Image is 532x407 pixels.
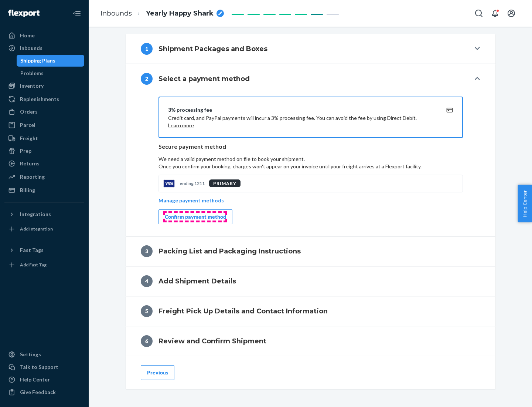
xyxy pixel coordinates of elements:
a: Help Center [4,374,84,386]
div: Add Fast Tag [20,262,47,268]
div: Returns [20,160,40,167]
a: Inbounds [100,9,132,17]
a: Reporting [4,171,84,183]
button: Help Center [518,185,532,222]
div: Help Center [20,376,50,383]
button: Integrations [4,208,84,220]
button: Open account menu [504,6,519,21]
div: Inventory [20,82,44,90]
button: Close Navigation [69,6,84,21]
p: Credit card, and PayPal payments will incur a 3% processing fee. You can avoid the fee by using D... [168,114,436,129]
button: Fast Tags [4,244,84,256]
button: Previous [141,365,174,380]
div: Confirm payment method [165,213,226,221]
div: Billing [20,186,35,194]
a: Settings [4,349,84,360]
a: Shipping Plans [17,55,85,67]
div: Parcel [20,121,35,129]
button: Open notifications [488,6,502,21]
div: PRIMARY [209,179,241,187]
a: Replenishments [4,93,84,105]
div: Problems [20,70,44,77]
div: Settings [20,351,41,358]
h4: Add Shipment Details [158,276,236,286]
a: Inventory [4,80,84,92]
div: Talk to Support [20,363,58,371]
button: 2Select a payment method [126,64,495,94]
div: Reporting [20,173,45,181]
img: Flexport logo [8,10,40,17]
div: 5 [141,305,153,317]
button: Open Search Box [471,6,486,21]
a: Returns [4,158,84,169]
h4: Packing List and Packaging Instructions [158,246,301,256]
div: 2 [141,73,153,85]
a: Prep [4,145,84,157]
div: Integrations [20,211,51,218]
div: 4 [141,275,153,287]
a: Problems [17,67,85,79]
h4: Shipment Packages and Boxes [158,44,267,54]
p: ending 1211 [180,180,205,186]
a: Orders [4,106,84,118]
div: Prep [20,147,31,155]
a: Add Integration [4,223,84,235]
button: 1Shipment Packages and Boxes [126,34,495,64]
div: 3 [141,245,153,257]
h4: Freight Pick Up Details and Contact Information [158,306,328,316]
div: Shipping Plans [20,57,55,64]
h4: Review and Confirm Shipment [158,336,266,346]
div: Add Integration [20,226,53,232]
a: Billing [4,184,84,196]
a: Inbounds [4,42,84,54]
button: 3Packing List and Packaging Instructions [126,236,495,266]
span: Yearly Happy Shark [146,9,214,18]
p: Secure payment method [158,142,463,151]
button: Give Feedback [4,386,84,398]
button: Confirm payment method [158,209,232,224]
div: Replenishments [20,95,59,103]
a: Home [4,30,84,41]
div: 6 [141,335,153,347]
button: Learn more [168,122,194,129]
div: Inbounds [20,44,42,52]
div: Freight [20,135,38,142]
p: Once you confirm your booking, charges won't appear on your invoice until your freight arrives at... [158,163,463,170]
ol: breadcrumbs [95,3,230,24]
a: Talk to Support [4,361,84,373]
button: 6Review and Confirm Shipment [126,326,495,356]
h4: Select a payment method [158,74,250,84]
button: 4Add Shipment Details [126,266,495,296]
a: Add Fast Tag [4,259,84,271]
div: Orders [20,108,38,115]
a: Parcel [4,119,84,131]
div: Fast Tags [20,246,44,254]
div: 3% processing fee [168,106,436,114]
a: Freight [4,132,84,144]
div: Give Feedback [20,388,56,396]
div: 1 [141,43,153,55]
p: We need a valid payment method on file to book your shipment. [158,155,463,170]
div: Home [20,32,35,39]
p: Manage payment methods [158,197,224,204]
button: 5Freight Pick Up Details and Contact Information [126,296,495,326]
